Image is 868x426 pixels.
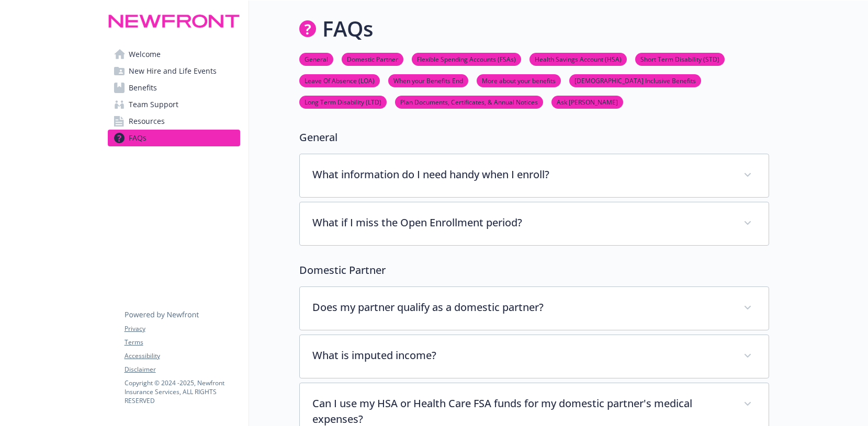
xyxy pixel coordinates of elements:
span: FAQs [129,130,146,146]
a: Terms [125,338,240,347]
span: New Hire and Life Events [129,63,217,79]
span: Benefits [129,79,157,96]
a: FAQs [108,130,240,146]
p: General [299,130,769,145]
a: Plan Documents, Certificates, & Annual Notices [395,97,543,107]
a: More about your benefits [477,75,561,85]
a: Long Term Disability (LTD) [299,97,387,107]
a: Short Term Disability (STD) [635,54,725,64]
a: Resources [108,113,240,130]
span: Welcome [129,46,161,63]
div: What is imputed income? [300,335,769,378]
a: General [299,54,333,64]
a: Ask [PERSON_NAME] [551,97,623,107]
a: Privacy [125,324,240,333]
a: Welcome [108,46,240,63]
a: Accessibility [125,351,240,361]
span: Team Support [129,96,178,113]
div: What information do I need handy when I enroll? [300,154,769,197]
p: What if I miss the Open Enrollment period? [312,215,731,231]
div: Does my partner qualify as a domestic partner? [300,287,769,330]
p: What information do I need handy when I enroll? [312,167,731,182]
p: Copyright © 2024 - 2025 , Newfront Insurance Services, ALL RIGHTS RESERVED [125,378,240,405]
a: When your Benefits End [388,75,468,85]
a: Health Savings Account (HSA) [529,54,627,64]
a: New Hire and Life Events [108,63,240,79]
p: Domestic Partner [299,262,769,278]
a: Flexible Spending Accounts (FSAs) [412,54,521,64]
p: What is imputed income? [312,348,731,363]
a: Disclaimer [125,365,240,374]
a: Benefits [108,79,240,96]
a: Leave Of Absence (LOA) [299,75,380,85]
span: Resources [129,113,165,130]
p: Does my partner qualify as a domestic partner? [312,300,731,315]
a: Team Support [108,96,240,113]
div: What if I miss the Open Enrollment period? [300,202,769,245]
a: Domestic Partner [342,54,403,64]
h1: FAQs [322,13,373,44]
a: [DEMOGRAPHIC_DATA] Inclusive Benefits [569,75,701,85]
